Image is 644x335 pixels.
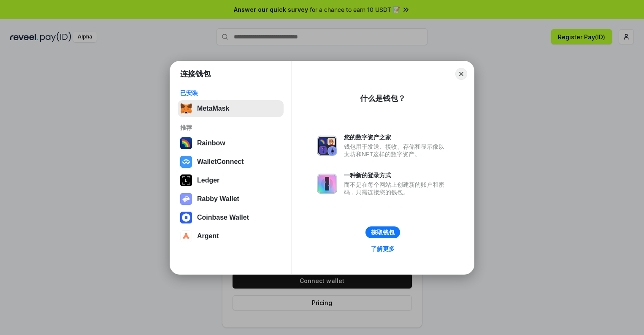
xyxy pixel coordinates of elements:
img: svg+xml,%3Csvg%20fill%3D%22none%22%20height%3D%2233%22%20viewBox%3D%220%200%2035%2033%22%20width%... [180,103,192,114]
div: 什么是钱包？ [360,93,406,103]
img: svg+xml,%3Csvg%20xmlns%3D%22http%3A%2F%2Fwww.w3.org%2F2000%2Fsvg%22%20fill%3D%22none%22%20viewBox... [317,174,337,194]
div: 您的数字资产之家 [344,133,449,141]
h1: 连接钱包 [180,69,211,79]
div: MetaMask [197,105,229,112]
img: svg+xml,%3Csvg%20xmlns%3D%22http%3A%2F%2Fwww.w3.org%2F2000%2Fsvg%22%20fill%3D%22none%22%20viewBox... [317,136,337,156]
div: Ledger [197,177,219,184]
div: WalletConnect [197,158,244,166]
button: Rainbow [178,135,284,152]
div: Rabby Wallet [197,195,239,203]
button: 获取钱包 [365,226,400,238]
img: svg+xml,%3Csvg%20xmlns%3D%22http%3A%2F%2Fwww.w3.org%2F2000%2Fsvg%22%20width%3D%2228%22%20height%3... [180,174,192,186]
button: Coinbase Wallet [178,209,284,226]
div: 钱包用于发送、接收、存储和显示像以太坊和NFT这样的数字资产。 [344,143,449,158]
button: Close [455,68,467,80]
button: Ledger [178,172,284,189]
button: MetaMask [178,100,284,117]
div: 一种新的登录方式 [344,172,449,179]
div: 已安装 [180,89,281,97]
div: 了解更多 [371,245,395,253]
div: 而不是在每个网站上创建新的账户和密码，只需连接您的钱包。 [344,181,449,196]
div: Argent [197,232,219,240]
img: svg+xml,%3Csvg%20xmlns%3D%22http%3A%2F%2Fwww.w3.org%2F2000%2Fsvg%22%20fill%3D%22none%22%20viewBox... [180,193,192,205]
div: 推荐 [180,124,281,131]
img: svg+xml,%3Csvg%20width%3D%2228%22%20height%3D%2228%22%20viewBox%3D%220%200%2028%2028%22%20fill%3D... [180,230,192,242]
img: svg+xml,%3Csvg%20width%3D%22120%22%20height%3D%22120%22%20viewBox%3D%220%200%20120%20120%22%20fil... [180,137,192,149]
div: Rainbow [197,139,225,147]
button: Rabby Wallet [178,191,284,207]
div: Coinbase Wallet [197,214,249,221]
button: Argent [178,228,284,245]
img: svg+xml,%3Csvg%20width%3D%2228%22%20height%3D%2228%22%20viewBox%3D%220%200%2028%2028%22%20fill%3D... [180,212,192,223]
div: 获取钱包 [371,229,395,236]
a: 了解更多 [366,243,400,254]
img: svg+xml,%3Csvg%20width%3D%2228%22%20height%3D%2228%22%20viewBox%3D%220%200%2028%2028%22%20fill%3D... [180,156,192,168]
button: WalletConnect [178,153,284,170]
